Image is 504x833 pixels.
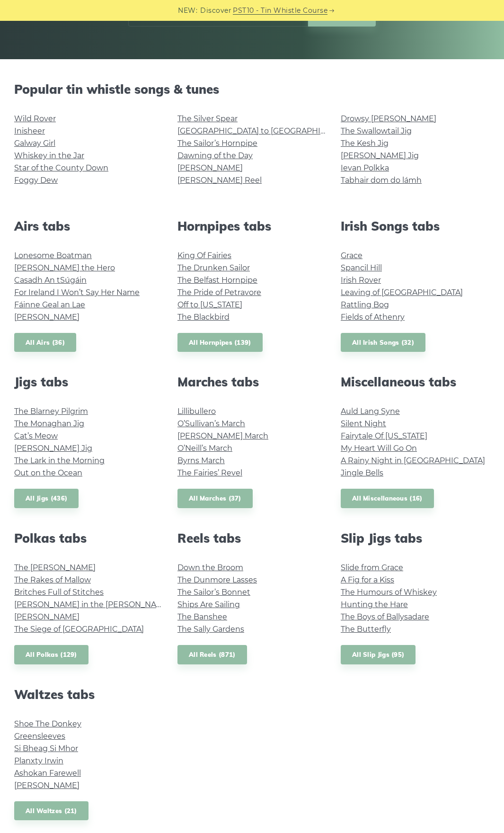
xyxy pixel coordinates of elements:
a: Rattling Bog [341,300,389,309]
a: The Lark in the Morning [14,456,105,465]
a: Foggy Dew [14,176,58,185]
a: The Sailor’s Hornpipe [177,139,257,148]
a: All Airs (36) [14,333,76,352]
a: My Heart Will Go On [341,444,417,453]
a: The [PERSON_NAME] [14,563,96,572]
a: Planxty Irwin [14,756,63,765]
a: Whiskey in the Jar [14,151,84,160]
a: The Silver Spear [177,114,238,123]
a: Shoe The Donkey [14,719,81,728]
a: Auld Lang Syne [341,407,400,416]
a: Slide from Grace [341,563,403,572]
a: O’Neill’s March [177,444,232,453]
a: A Rainy Night in [GEOGRAPHIC_DATA] [341,456,485,465]
a: [PERSON_NAME] [177,163,243,172]
a: All Slip Jigs (95) [341,645,416,664]
a: Fairytale Of [US_STATE] [341,431,427,440]
h2: Slip Jigs tabs [341,531,490,546]
a: Out on the Ocean [14,468,82,477]
a: The Monaghan Jig [14,419,84,428]
a: Wild Rover [14,114,56,123]
a: Byrns March [177,456,225,465]
a: All Waltzes (21) [14,801,88,821]
a: Casadh An tSúgáin [14,276,87,285]
a: Fields of Athenry [341,313,405,322]
a: [PERSON_NAME] [14,781,80,790]
a: Silent Night [341,419,386,428]
a: A Fig for a Kiss [341,575,394,584]
a: Star of the County Down [14,163,108,172]
a: [PERSON_NAME] Reel [177,176,262,185]
a: [PERSON_NAME] Jig [341,151,419,160]
a: The Sailor’s Bonnet [177,588,250,597]
a: [PERSON_NAME] [14,612,80,621]
a: PST10 - Tin Whistle Course [233,5,327,16]
a: Off to [US_STATE] [177,300,242,309]
a: The Dunmore Lasses [177,575,257,584]
a: The Kesh Jig [341,139,389,148]
a: The Blackbird [177,313,230,322]
a: Hunting the Hare [341,600,408,609]
h2: Reels tabs [177,531,327,546]
a: Ievan Polkka [341,163,389,172]
a: [PERSON_NAME] in the [PERSON_NAME] [14,600,171,609]
h2: Polkas tabs [14,531,163,546]
a: O’Sullivan’s March [177,419,245,428]
a: Britches Full of Stitches [14,588,104,597]
a: The Pride of Petravore [177,288,261,297]
a: Lillibullero [177,407,216,416]
a: All Miscellaneous (16) [341,489,434,508]
a: For Ireland I Won’t Say Her Name [14,288,140,297]
h2: Popular tin whistle songs & tunes [14,82,490,97]
h2: Waltzes tabs [14,687,163,702]
span: Discover [200,5,231,16]
a: [PERSON_NAME] the Hero [14,263,115,272]
h2: Airs tabs [14,219,163,233]
a: Si­ Bheag Si­ Mhor [14,744,78,753]
a: The Banshee [177,612,227,621]
a: Jingle Bells [341,468,383,477]
h2: Miscellaneous tabs [341,375,490,389]
a: The Fairies’ Revel [177,468,242,477]
a: The Swallowtail Jig [341,126,412,135]
a: Leaving of [GEOGRAPHIC_DATA] [341,288,463,297]
a: The Blarney Pilgrim [14,407,88,416]
a: King Of Fairies [177,251,231,260]
a: The Sally Gardens [177,625,244,634]
a: Down the Broom [177,563,243,572]
h2: Jigs tabs [14,375,163,389]
a: The Boys of Ballysadare [341,612,429,621]
a: Lonesome Boatman [14,251,92,260]
h2: Marches tabs [177,375,327,389]
a: The Rakes of Mallow [14,575,91,584]
a: The Siege of [GEOGRAPHIC_DATA] [14,625,144,634]
a: [GEOGRAPHIC_DATA] to [GEOGRAPHIC_DATA] [177,126,352,135]
a: Cat’s Meow [14,431,58,440]
a: Galway Girl [14,139,55,148]
h2: Hornpipes tabs [177,219,327,233]
a: All Hornpipes (139) [177,333,263,352]
a: All Irish Songs (32) [341,333,425,352]
a: The Drunken Sailor [177,263,250,272]
a: Irish Rover [341,276,381,285]
a: Inisheer [14,126,45,135]
a: All Polkas (129) [14,645,88,664]
a: Ashokan Farewell [14,769,81,778]
a: [PERSON_NAME] Jig [14,444,92,453]
a: [PERSON_NAME] March [177,431,268,440]
a: Fáinne Geal an Lae [14,300,85,309]
h2: Irish Songs tabs [341,219,490,233]
a: Greensleeves [14,732,65,741]
a: The Humours of Whiskey [341,588,437,597]
a: The Belfast Hornpipe [177,276,257,285]
span: NEW: [178,5,197,16]
a: All Jigs (436) [14,489,79,508]
a: Grace [341,251,363,260]
a: Tabhair dom do lámh [341,176,422,185]
a: All Reels (871) [177,645,247,664]
a: The Butterfly [341,625,391,634]
a: Spancil Hill [341,263,382,272]
a: [PERSON_NAME] [14,313,80,322]
a: Ships Are Sailing [177,600,240,609]
a: Dawning of the Day [177,151,253,160]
